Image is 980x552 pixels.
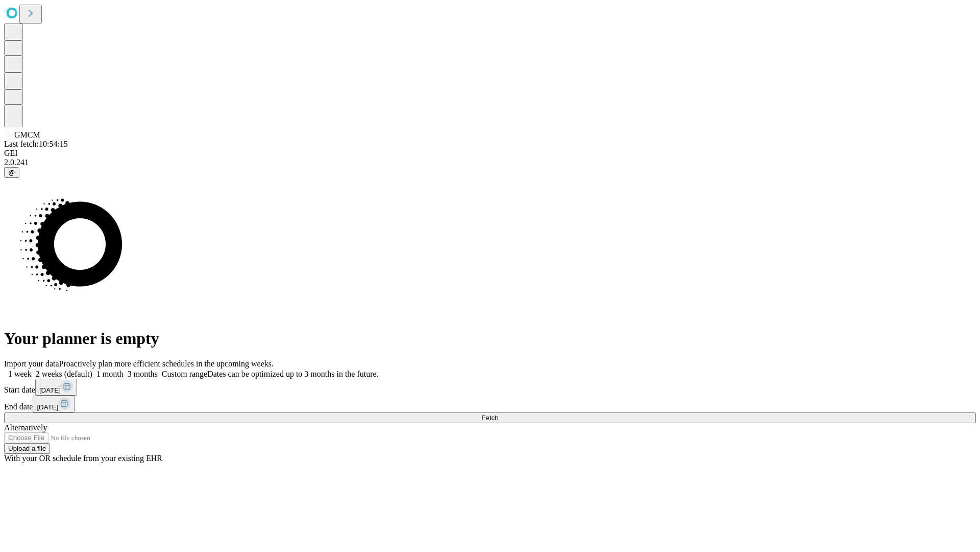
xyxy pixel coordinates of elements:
[96,370,124,378] span: 1 month
[35,379,77,396] button: [DATE]
[36,370,92,378] span: 2 weeks (default)
[8,370,32,378] span: 1 week
[37,403,58,411] span: [DATE]
[4,443,50,454] button: Upload a file
[4,412,976,423] button: Fetch
[4,423,47,432] span: Alternatively
[8,169,15,176] span: @
[4,454,162,463] span: With your OR schedule from your existing EHR
[4,140,68,148] span: Last fetch: 10:54:15
[4,379,976,396] div: Start date
[4,359,59,368] span: Import your data
[481,414,498,422] span: Fetch
[207,370,378,378] span: Dates can be optimized up to 3 months in the future.
[59,359,274,368] span: Proactively plan more efficient schedules in the upcoming weeks.
[128,370,158,378] span: 3 months
[4,329,976,348] h1: Your planner is empty
[14,130,40,139] span: GMCM
[4,167,19,178] button: @
[4,158,976,167] div: 2.0.241
[162,370,207,378] span: Custom range
[4,396,976,412] div: End date
[4,149,976,158] div: GEI
[39,386,61,394] span: [DATE]
[33,396,75,412] button: [DATE]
